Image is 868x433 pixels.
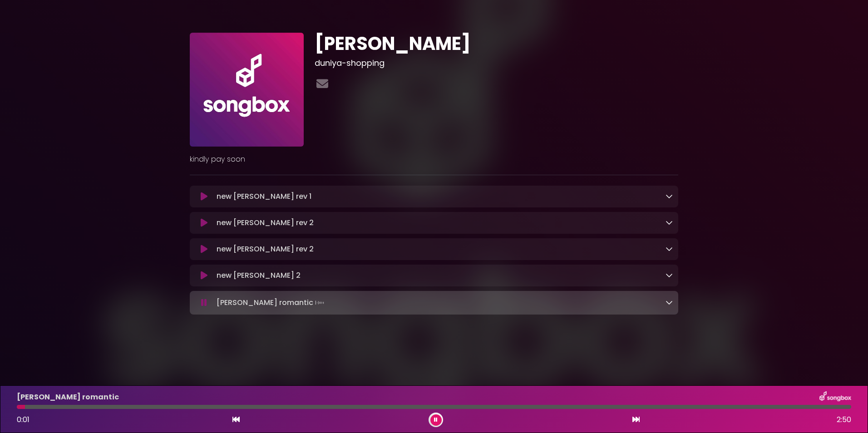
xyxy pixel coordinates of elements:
p: new [PERSON_NAME] rev 1 [217,191,311,202]
p: [PERSON_NAME] romantic [217,296,326,309]
h1: [PERSON_NAME] [315,33,678,54]
p: new [PERSON_NAME] rev 2 [217,244,314,255]
p: new [PERSON_NAME] 2 [217,270,301,281]
img: 70beCsgvRrCVkCpAseDU [190,33,304,147]
p: kindly pay soon [190,154,678,165]
img: waveform4.gif [313,296,326,309]
p: new [PERSON_NAME] rev 2 [217,217,314,228]
h3: duniya-shopping [315,58,678,68]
